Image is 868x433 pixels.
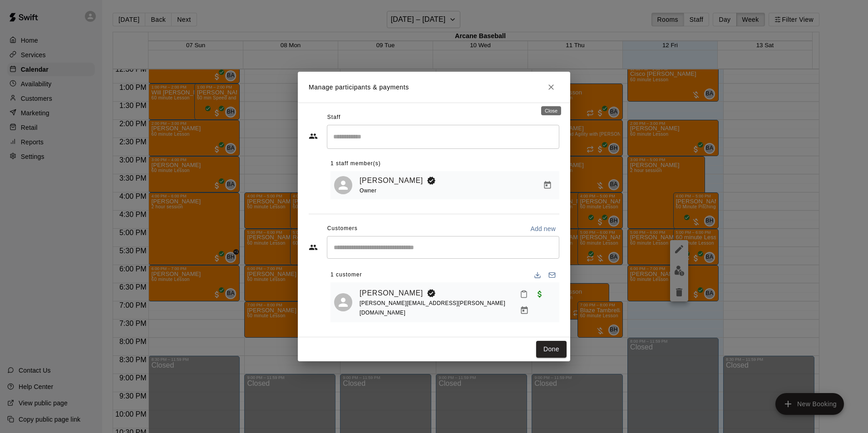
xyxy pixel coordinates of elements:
button: Done [536,341,567,358]
button: Mark attendance [516,286,532,302]
svg: Booking Owner [427,176,436,185]
a: [PERSON_NAME] [360,175,423,187]
div: Brian Larsen [334,293,352,311]
button: Manage bookings & payment [516,302,533,319]
svg: Customers [309,243,318,252]
svg: Booking Owner [427,289,436,298]
button: Close [543,79,559,95]
span: Owner [360,187,376,194]
span: Waived payment [532,290,548,298]
span: 1 staff member(s) [330,157,381,171]
div: Search staff [327,125,559,149]
p: Add new [530,224,556,233]
button: Manage bookings & payment [539,177,556,193]
span: Customers [327,221,358,236]
span: [PERSON_NAME][EMAIL_ADDRESS][PERSON_NAME][DOMAIN_NAME] [360,300,505,316]
div: Start typing to search customers... [327,236,559,259]
svg: Staff [309,132,318,141]
span: Staff [327,110,340,125]
div: Bryan Anderson [334,176,352,194]
button: Add new [527,221,559,236]
button: Email participants [545,268,559,282]
button: Download list [530,268,545,282]
div: Close [541,106,561,115]
a: [PERSON_NAME] [360,287,423,299]
p: Manage participants & payments [309,83,409,92]
span: 1 customer [330,268,362,282]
